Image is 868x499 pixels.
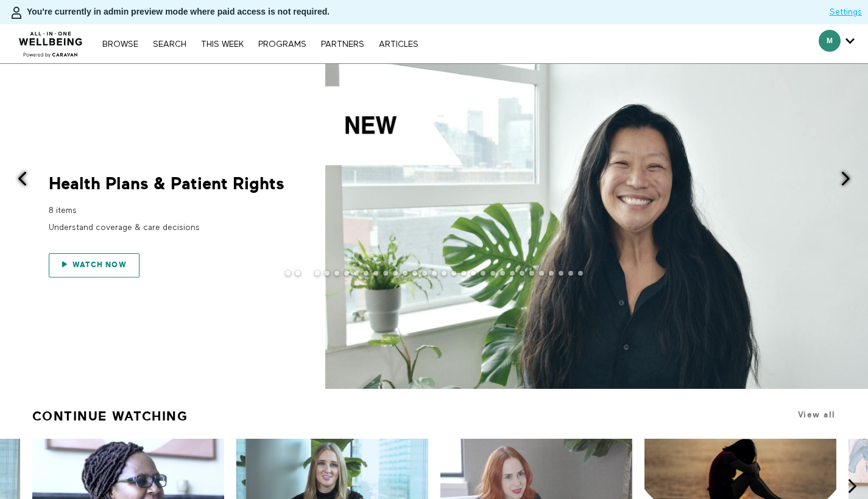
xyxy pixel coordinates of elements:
[798,410,836,419] a: View all
[315,40,370,49] a: PARTNERS
[830,6,862,18] a: Settings
[252,40,312,49] a: PROGRAMS
[147,40,192,49] a: Search
[96,38,424,50] nav: Primary
[96,40,144,49] a: Browse
[14,23,88,59] img: CARAVAN
[373,40,425,49] a: ARTICLES
[195,40,250,49] a: THIS WEEK
[9,5,24,20] img: person-bdfc0eaa9744423c596e6e1c01710c89950b1dff7c83b5d61d716cfd8139584f.svg
[32,403,188,429] a: Continue Watching
[810,24,864,63] div: Secondary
